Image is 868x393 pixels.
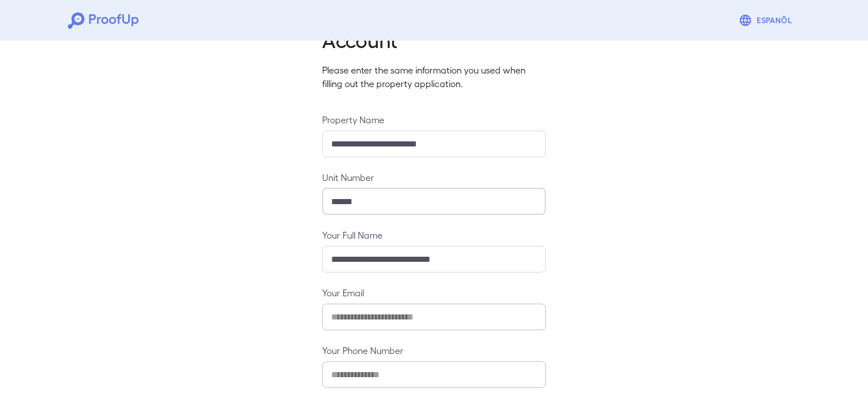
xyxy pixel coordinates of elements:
[322,228,546,241] label: Your Full Name
[322,113,546,126] label: Property Name
[734,9,800,32] button: Espanõl
[322,286,546,299] label: Your Email
[322,63,546,90] p: Please enter the same information you used when filling out the property application.
[322,344,546,357] label: Your Phone Number
[322,171,546,184] label: Unit Number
